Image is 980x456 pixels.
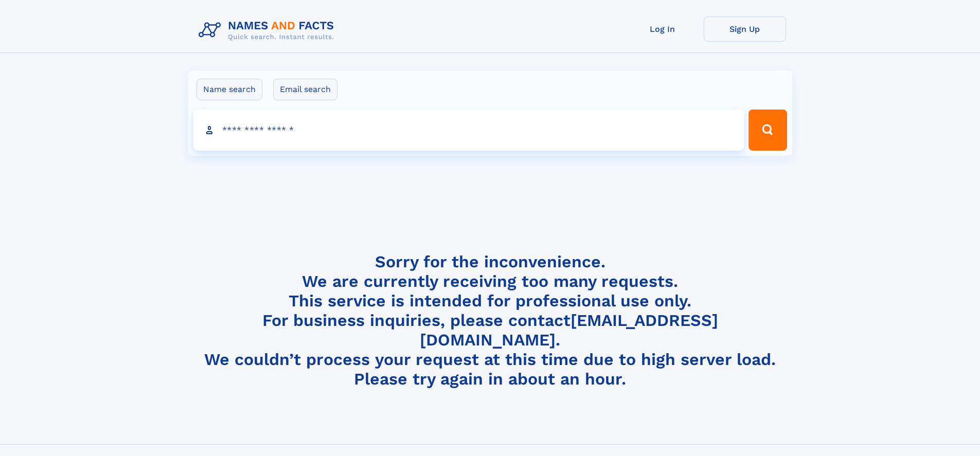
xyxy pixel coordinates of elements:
[193,110,744,151] input: search input
[420,311,718,350] a: [EMAIL_ADDRESS][DOMAIN_NAME]
[197,79,262,100] label: Name search
[621,16,704,42] a: Log In
[749,110,787,151] button: Search Button
[273,79,337,100] label: Email search
[704,16,786,42] a: Sign Up
[194,16,343,44] img: Logo Names and Facts
[194,252,786,389] h4: Sorry for the inconvenience. We are currently receiving too many requests. This service is intend...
